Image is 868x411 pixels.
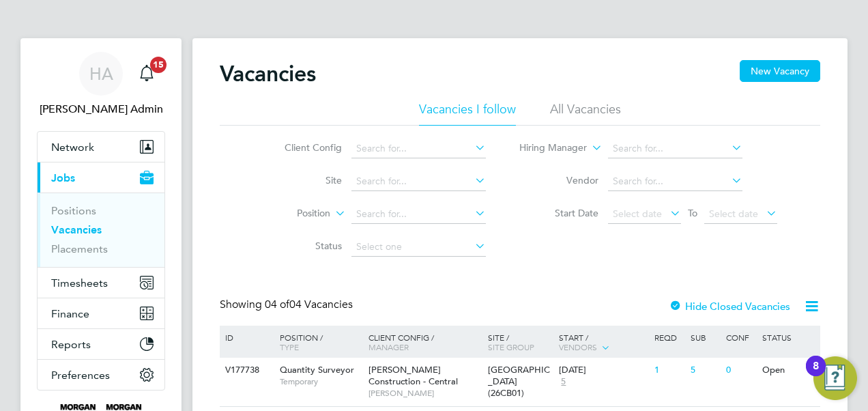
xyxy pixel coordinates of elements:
[51,307,89,320] span: Finance
[252,207,330,221] label: Position
[613,208,662,220] span: Select date
[555,326,651,360] div: Start /
[813,356,857,400] button: Open Resource Center, 8 new notifications
[38,268,164,298] button: Timesheets
[368,341,409,352] span: Manager
[265,298,289,311] span: 04 of
[265,298,353,311] span: 04 Vacancies
[38,132,164,162] button: Network
[709,208,758,220] span: Select date
[51,171,75,184] span: Jobs
[220,298,356,312] div: Showing
[559,341,597,352] span: Vendors
[38,360,164,390] button: Preferences
[488,341,534,352] span: Site Group
[759,358,818,383] div: Open
[263,174,342,186] label: Site
[38,162,164,193] button: Jobs
[687,326,723,349] div: Sub
[270,326,365,358] div: Position /
[150,57,167,73] span: 15
[263,141,342,154] label: Client Config
[351,139,486,158] input: Search for...
[51,338,91,351] span: Reports
[550,101,621,126] li: All Vacancies
[559,376,568,388] span: 5
[51,141,94,154] span: Network
[520,207,598,219] label: Start Date
[508,141,587,155] label: Hiring Manager
[759,326,818,349] div: Status
[38,329,164,359] button: Reports
[38,298,164,328] button: Finance
[520,174,598,186] label: Vendor
[280,376,362,387] span: Temporary
[351,205,486,224] input: Search for...
[484,326,556,358] div: Site /
[222,326,270,349] div: ID
[651,358,686,383] div: 1
[740,60,820,82] button: New Vacancy
[723,326,758,349] div: Conf
[351,238,486,257] input: Select one
[222,358,270,383] div: V177738
[37,101,165,117] span: Hays Admin
[51,369,110,382] span: Preferences
[351,172,486,191] input: Search for...
[608,139,742,158] input: Search for...
[51,242,108,255] a: Placements
[368,364,458,387] span: [PERSON_NAME] Construction - Central
[51,277,108,289] span: Timesheets
[280,341,299,352] span: Type
[220,60,316,87] h2: Vacancies
[368,388,481,399] span: [PERSON_NAME]
[263,240,342,252] label: Status
[723,358,758,383] div: 0
[608,172,742,191] input: Search for...
[559,365,648,376] div: [DATE]
[89,65,113,83] span: HA
[37,52,165,117] a: HA[PERSON_NAME] Admin
[51,223,102,236] a: Vacancies
[488,364,550,399] span: [GEOGRAPHIC_DATA] (26CB01)
[687,358,723,383] div: 5
[38,193,164,267] div: Jobs
[651,326,686,349] div: Reqd
[280,364,354,375] span: Quantity Surveyor
[51,204,96,217] a: Positions
[419,101,516,126] li: Vacancies I follow
[133,52,160,96] a: 15
[365,326,484,358] div: Client Config /
[669,300,790,313] label: Hide Closed Vacancies
[684,204,701,222] span: To
[813,366,819,384] div: 8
